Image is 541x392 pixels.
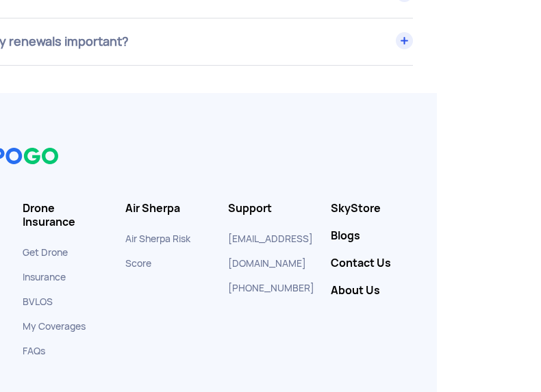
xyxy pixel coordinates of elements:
a: BVLOS [23,296,53,308]
h3: Drone Insurance [23,202,105,229]
a: Get Drone Insurance [23,246,68,283]
a: Contact Us [331,257,413,270]
a: FAQs [23,345,45,357]
h3: Support [228,202,310,215]
a: SkyStore [331,202,413,215]
a: [PHONE_NUMBER] [228,282,314,294]
a: Blogs [331,229,413,243]
a: My Coverages [23,320,86,332]
a: About Us [331,284,413,298]
a: [EMAIL_ADDRESS][DOMAIN_NAME] [228,233,313,270]
h3: Air Sherpa [125,202,207,215]
a: Air Sherpa Risk Score [125,233,190,270]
